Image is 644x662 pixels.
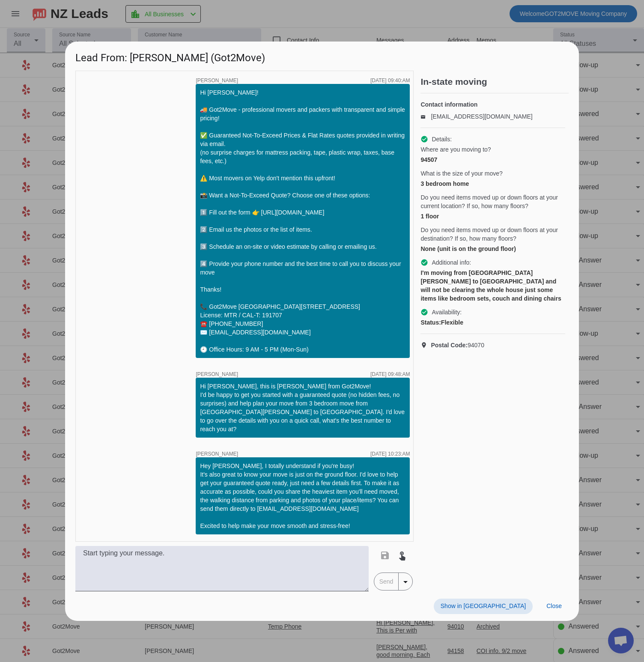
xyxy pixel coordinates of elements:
[196,372,238,377] span: [PERSON_NAME]
[546,602,562,609] span: Close
[420,259,428,266] mat-icon: check_circle
[431,341,484,349] span: 94070
[432,308,462,316] span: Availability:
[420,100,565,109] h4: Contact information
[420,193,565,210] span: Do you need items moved up or down floors at your current location? If so, how many floors?
[420,226,565,243] span: Do you need items moved up or down floors at your destination? If so, how many floors?
[420,145,491,154] span: Where are you moving to?
[540,599,569,614] button: Close
[434,599,533,614] button: Show in [GEOGRAPHIC_DATA]
[420,212,565,221] div: 1 floor
[200,462,405,530] div: Hey [PERSON_NAME], I totally understand if you're busy! It's also great to know your move is just...
[200,88,405,354] div: Hi [PERSON_NAME]! 🚚 Got2Move - professional movers and packers with transparent and simple pricin...
[420,114,431,119] mat-icon: email
[431,342,468,349] strong: Postal Code:
[420,318,565,327] div: Flexible
[420,78,569,86] h2: In-state moving
[420,342,431,349] mat-icon: location_on
[370,372,410,377] div: [DATE] 09:48:AM
[370,451,410,456] div: [DATE] 10:23:AM
[370,78,410,83] div: [DATE] 09:40:AM
[420,169,502,178] span: What is the size of your move?
[420,155,565,164] div: 94507
[432,258,471,267] span: Additional info:
[420,319,441,326] strong: Status:
[420,245,565,253] div: None (unit is on the ground floor)
[196,78,238,83] span: [PERSON_NAME]
[65,42,579,70] h1: Lead From: [PERSON_NAME] (Got2Move)
[432,135,452,143] span: Details:
[400,577,411,587] mat-icon: arrow_drop_down
[420,135,428,143] mat-icon: check_circle
[431,113,532,120] a: [EMAIL_ADDRESS][DOMAIN_NAME]
[420,179,565,188] div: 3 bedroom home
[420,308,428,316] mat-icon: check_circle
[420,268,565,303] div: I'm moving from [GEOGRAPHIC_DATA][PERSON_NAME] to [GEOGRAPHIC_DATA] and will not be clearing the ...
[441,602,526,609] span: Show in [GEOGRAPHIC_DATA]
[397,550,407,561] mat-icon: touch_app
[196,451,238,456] span: [PERSON_NAME]
[200,382,405,433] div: Hi [PERSON_NAME], this is [PERSON_NAME] from Got2Move! I'd be happy to get you started with a gua...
